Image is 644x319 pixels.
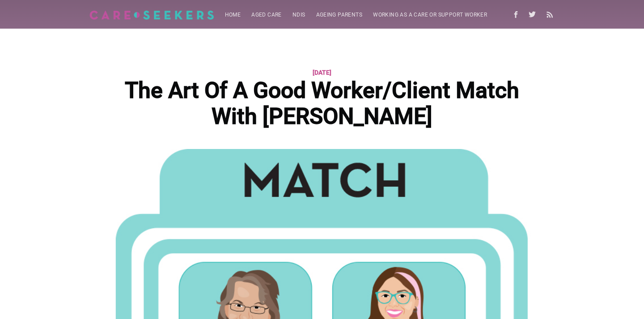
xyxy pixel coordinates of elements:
[368,6,492,24] a: Working as a care or support worker
[287,6,311,24] a: NDIS
[313,67,331,78] time: [DATE]
[89,10,214,20] img: Careseekers
[220,6,246,24] a: Home
[246,6,287,24] a: Aged Care
[109,78,535,129] h1: The Art Of A Good Worker/Client Match With [PERSON_NAME]
[311,6,368,24] a: Ageing parents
